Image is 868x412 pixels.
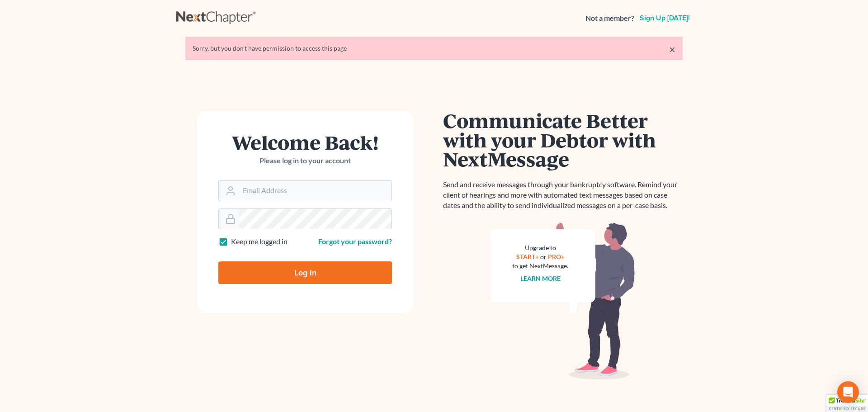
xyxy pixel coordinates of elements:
input: Log In [218,261,392,284]
a: Learn more [520,275,561,282]
div: to get NextMessage. [512,261,568,270]
p: Send and receive messages through your bankruptcy software. Remind your client of hearings and mo... [443,180,683,211]
div: Upgrade to [512,243,568,252]
input: Email Address [239,181,392,201]
strong: Not a member? [585,13,634,24]
label: Keep me logged in [231,237,288,247]
p: Please log in to your account [218,156,392,166]
a: PRO+ [548,253,565,260]
h1: Communicate Better with your Debtor with NextMessage [443,111,683,169]
div: Sorry, but you don't have permission to access this page [193,44,675,53]
a: × [669,44,675,55]
img: nextmessage_bg-59042aed3d76b12b5cd301f8e5b87938c9018125f34e5fa2b7a6b67550977c72.svg [491,222,635,380]
h1: Welcome Back! [218,133,392,152]
a: Forgot your password? [318,237,392,246]
a: Sign up [DATE]! [638,14,692,22]
span: or [540,253,547,260]
a: START+ [516,253,539,260]
div: Open Intercom Messenger [837,381,859,403]
div: TrustedSite Certified [826,395,868,412]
